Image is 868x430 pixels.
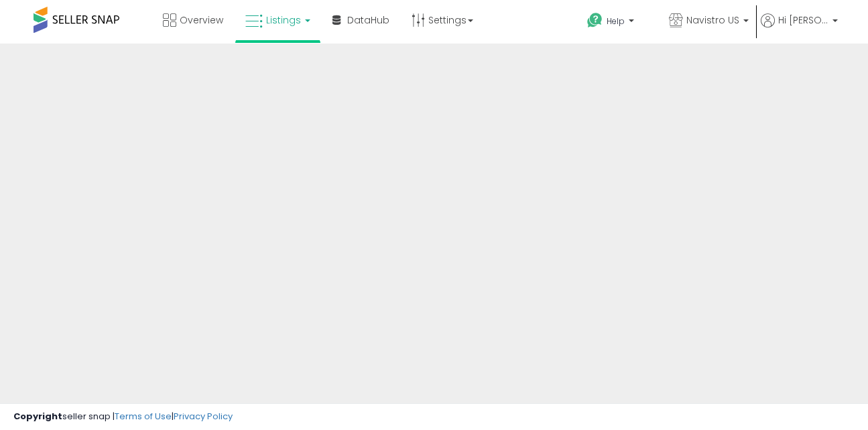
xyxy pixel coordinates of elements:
[347,13,389,27] span: DataHub
[180,13,223,27] span: Overview
[607,15,625,27] span: Help
[686,13,739,27] span: Navistro US
[115,410,172,423] a: Terms of Use
[13,411,233,423] div: seller snap | |
[586,12,603,29] i: Get Help
[13,410,62,423] strong: Copyright
[266,13,301,27] span: Listings
[778,13,828,27] span: Hi [PERSON_NAME]
[761,13,838,44] a: Hi [PERSON_NAME]
[174,410,233,423] a: Privacy Policy
[576,2,657,44] a: Help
